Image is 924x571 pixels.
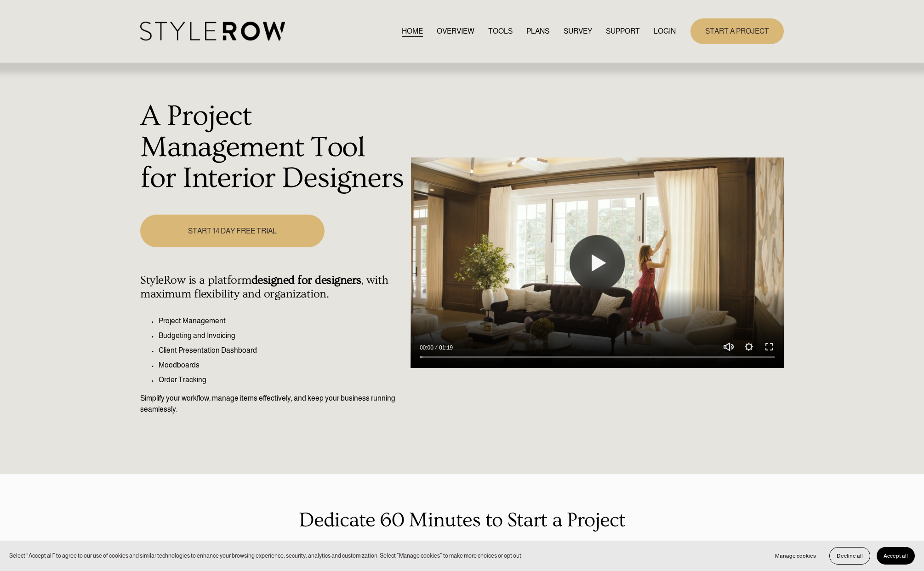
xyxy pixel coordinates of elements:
h1: A Project Management Tool for Interior Designers [140,101,405,194]
p: Client Presentation Dashboard [159,345,405,356]
span: Accept all [884,553,908,559]
span: Decline all [837,553,863,559]
button: Play [570,235,625,291]
p: Dedicate 60 Minutes to Start a Project [140,505,784,536]
a: SURVEY [564,25,592,37]
a: START A PROJECT [690,18,784,44]
a: PLANS [526,25,549,37]
p: Project Management [159,315,405,326]
p: Simplify your workflow, manage items effectively, and keep your business running seamlessly. [140,393,405,415]
span: Manage cookies [775,553,816,559]
a: TOOLS [488,25,513,37]
h4: StyleRow is a platform , with maximum flexibility and organization. [140,274,405,301]
strong: designed for designers [251,274,361,287]
button: Manage cookies [768,547,823,565]
button: Decline all [829,547,870,565]
img: StyleRow [140,22,285,41]
a: HOME [402,25,423,37]
div: Current time [420,343,436,352]
button: Accept all [877,547,915,565]
p: Budgeting and Invoicing [159,330,405,341]
p: Moodboards [159,360,405,371]
p: Order Tracking [159,374,405,385]
a: LOGIN [654,25,676,37]
div: Duration [436,343,455,352]
a: START 14 DAY FREE TRIAL [140,215,324,247]
input: Seek [420,354,775,360]
a: folder dropdown [606,25,640,37]
span: SUPPORT [606,26,640,37]
a: OVERVIEW [437,25,474,37]
p: Select “Accept all” to agree to our use of cookies and similar technologies to enhance your brows... [9,551,523,560]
